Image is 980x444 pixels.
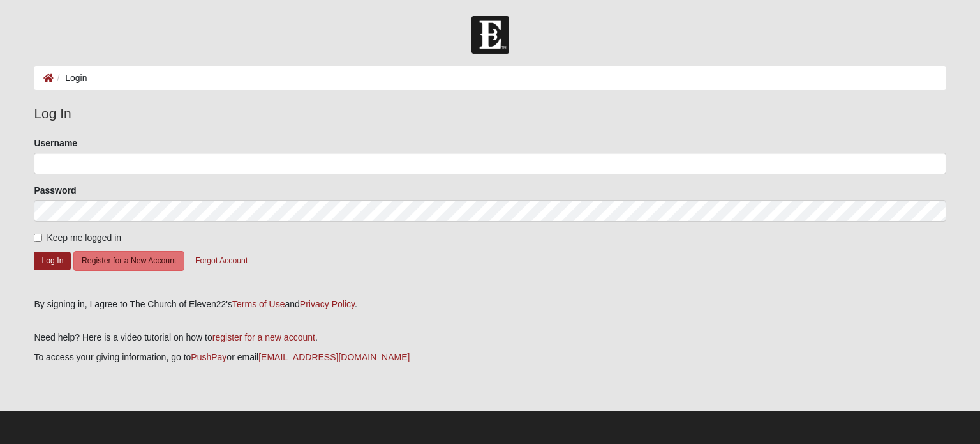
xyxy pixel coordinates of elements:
a: Privacy Policy [300,299,355,309]
li: Login [54,72,87,85]
p: To access your giving information, go to or email [34,351,946,364]
span: Keep me logged in [47,233,121,243]
button: Register for a New Account [73,251,184,271]
div: By signing in, I agree to The Church of Eleven22's and . [34,298,946,311]
a: Terms of Use [232,299,285,309]
a: PushPay [191,352,226,362]
img: Church of Eleven22 Logo [471,16,509,54]
button: Forgot Account [187,251,256,271]
input: Keep me logged in [34,234,42,242]
label: Password [34,184,76,197]
legend: Log In [34,103,946,124]
p: Need help? Here is a video tutorial on how to . [34,331,946,344]
button: Log In [34,252,71,270]
a: [EMAIL_ADDRESS][DOMAIN_NAME] [258,352,410,362]
a: register for a new account [212,332,315,342]
label: Username [34,137,77,149]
